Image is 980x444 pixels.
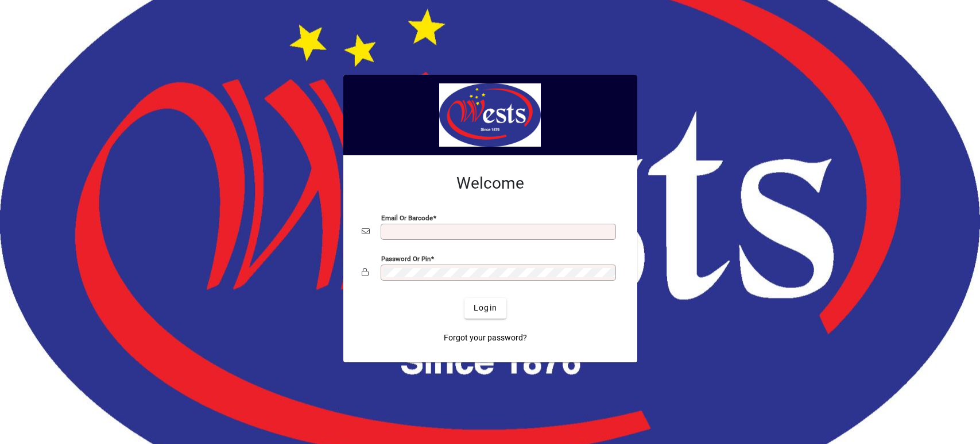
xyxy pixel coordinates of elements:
[362,174,619,193] h2: Welcome
[381,254,431,262] mat-label: Password or Pin
[464,298,506,319] button: Login
[439,328,532,349] a: Forgot your password?
[474,302,497,314] span: Login
[444,332,527,344] span: Forgot your password?
[381,213,433,221] mat-label: Email or Barcode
